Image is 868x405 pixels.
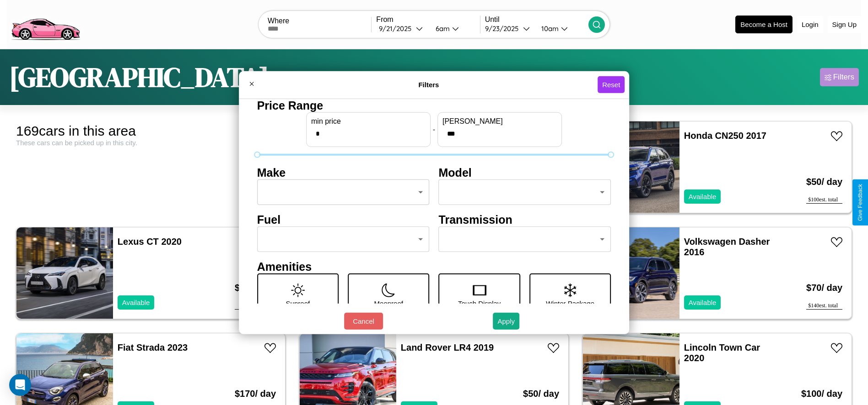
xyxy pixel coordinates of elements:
[257,260,611,273] h4: Amenities
[806,274,842,302] h3: $ 70 / day
[439,166,611,179] h4: Model
[797,16,823,33] button: Login
[235,302,276,310] div: $ 380 est. total
[735,16,793,33] button: Become a Host
[828,16,861,33] button: Sign Up
[257,213,430,226] h4: Fuel
[118,342,188,352] a: Fiat Strada 2023
[485,16,588,24] label: Until
[857,184,863,221] div: Give Feedback
[122,296,150,309] p: Available
[260,81,598,89] h4: Filters
[16,139,286,147] div: These cars can be picked up in this city.
[806,196,842,204] div: $ 100 est. total
[376,16,480,24] label: From
[689,296,717,309] p: Available
[311,117,426,125] label: min price
[493,313,519,330] button: Apply
[458,297,501,309] p: Touch Display
[684,237,770,257] a: Volkswagen Dasher 2016
[16,123,286,139] div: 169 cars in this area
[806,302,842,310] div: $ 140 est. total
[537,24,561,33] div: 10am
[9,374,31,396] div: Open Intercom Messenger
[439,213,611,226] h4: Transmission
[442,117,557,125] label: [PERSON_NAME]
[344,313,383,330] button: Cancel
[684,342,760,363] a: Lincoln Town Car 2020
[7,5,84,42] img: logo
[485,24,523,33] div: 9 / 23 / 2025
[684,131,766,141] a: Honda CN250 2017
[401,342,494,352] a: Land Rover LR4 2019
[833,73,854,82] div: Filters
[598,76,625,93] button: Reset
[257,166,430,179] h4: Make
[235,274,276,302] h3: $ 190 / day
[806,168,842,196] h3: $ 50 / day
[376,24,428,33] button: 9/21/2025
[118,237,182,247] a: Lexus CT 2020
[689,190,717,203] p: Available
[379,24,416,33] div: 9 / 21 / 2025
[428,24,480,33] button: 6am
[257,99,611,112] h4: Price Range
[431,24,452,33] div: 6am
[374,297,403,309] p: Moonroof
[433,123,435,136] p: -
[268,17,371,25] label: Where
[9,58,269,96] h1: [GEOGRAPHIC_DATA]
[546,297,594,309] p: Winter Package
[820,68,859,86] button: Filters
[286,297,310,309] p: Sunroof
[534,24,588,33] button: 10am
